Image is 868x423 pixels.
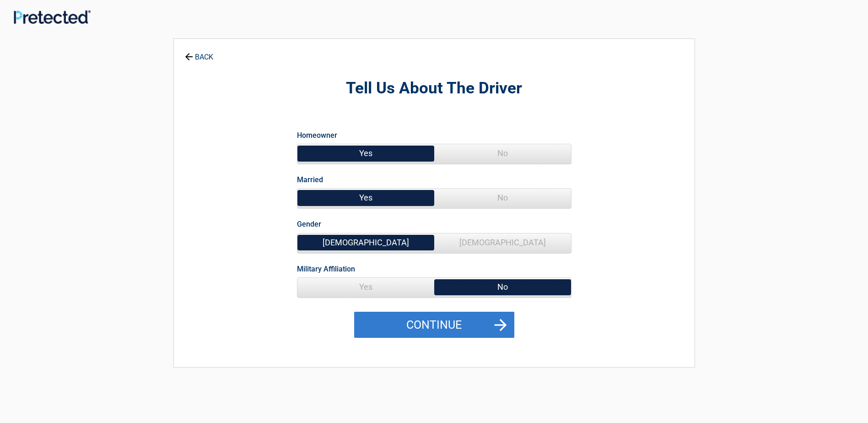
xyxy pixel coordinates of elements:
[434,278,571,296] span: No
[14,10,91,24] img: Main Logo
[297,174,323,186] label: Married
[297,233,434,252] span: [DEMOGRAPHIC_DATA]
[354,312,514,338] button: Continue
[434,189,571,207] span: No
[297,129,337,141] label: Homeowner
[297,144,434,163] span: Yes
[434,144,571,163] span: No
[297,278,434,296] span: Yes
[297,189,434,207] span: Yes
[434,233,571,252] span: [DEMOGRAPHIC_DATA]
[183,45,215,61] a: BACK
[224,78,644,99] h2: Tell Us About The Driver
[297,218,321,230] label: Gender
[297,263,355,275] label: Military Affiliation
